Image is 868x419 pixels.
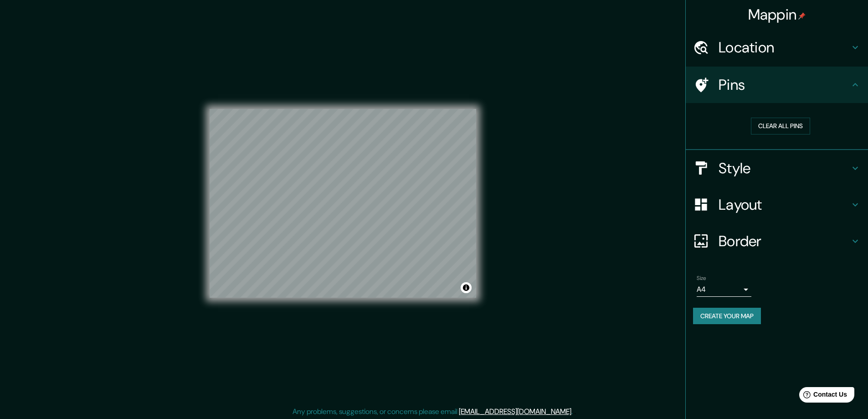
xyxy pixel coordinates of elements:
[574,406,576,417] div: .
[697,282,751,297] div: A4
[787,383,858,409] iframe: Help widget launcher
[293,406,573,417] p: Any problems, suggestions, or concerns please email .
[697,274,706,282] label: Size
[686,150,868,186] div: Style
[686,186,868,223] div: Layout
[719,232,850,250] h4: Border
[573,406,574,417] div: .
[719,196,850,214] h4: Layout
[686,223,868,259] div: Border
[686,67,868,103] div: Pins
[719,76,850,94] h4: Pins
[693,308,761,325] button: Create your map
[459,407,571,416] a: [EMAIL_ADDRESS][DOMAIN_NAME]
[751,118,810,134] button: Clear all pins
[719,159,850,177] h4: Style
[210,109,476,298] canvas: Map
[719,38,850,57] h4: Location
[748,5,806,24] h4: Mappin
[798,12,806,20] img: pin-icon.png
[686,29,868,66] div: Location
[461,282,472,293] button: Toggle attribution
